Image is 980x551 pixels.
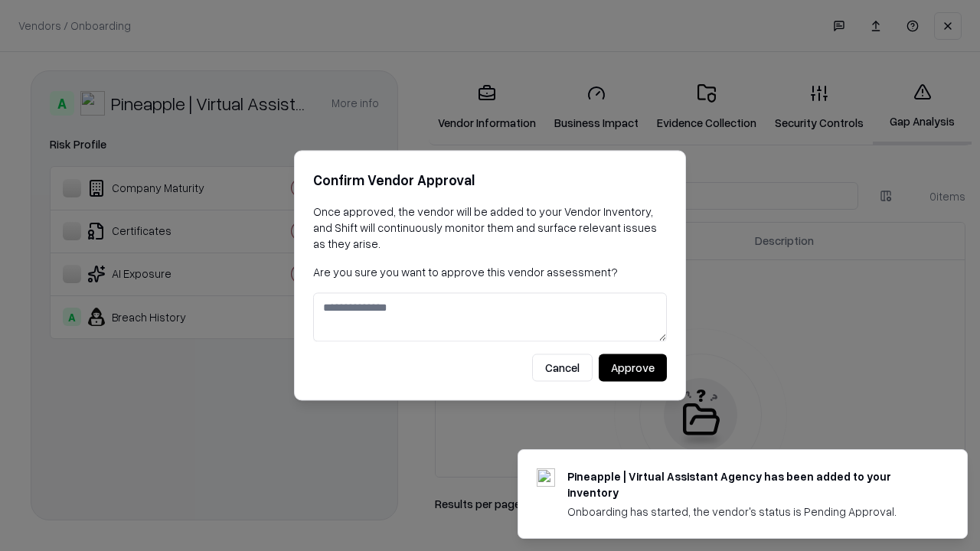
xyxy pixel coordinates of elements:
h2: Confirm Vendor Approval [313,169,667,191]
p: Once approved, the vendor will be added to your Vendor Inventory, and Shift will continuously mon... [313,204,667,252]
button: Approve [599,354,667,382]
img: trypineapple.com [537,468,555,487]
div: Onboarding has started, the vendor's status is Pending Approval. [567,504,930,520]
div: Pineapple | Virtual Assistant Agency has been added to your inventory [567,468,930,500]
p: Are you sure you want to approve this vendor assessment? [313,264,667,280]
button: Cancel [532,354,593,382]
